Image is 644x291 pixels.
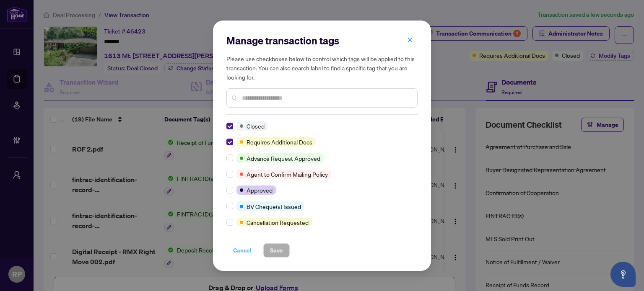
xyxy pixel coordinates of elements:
span: Agent to Confirm Mailing Policy [247,170,328,179]
button: Cancel [226,243,258,258]
span: close [407,37,413,43]
span: Cancellation Requested [247,218,309,227]
button: Save [263,243,290,258]
span: BV Cheque(s) Issued [247,202,301,211]
span: Cancel [233,244,252,257]
span: Requires Additional Docs [247,137,312,147]
span: Advance Request Approved [247,154,320,163]
span: Approved [247,185,273,195]
h5: Please use checkboxes below to control which tags will be applied to this transaction. You can al... [226,54,418,82]
button: Open asap [610,262,636,287]
h2: Manage transaction tags [226,34,418,47]
span: Closed [247,121,265,131]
